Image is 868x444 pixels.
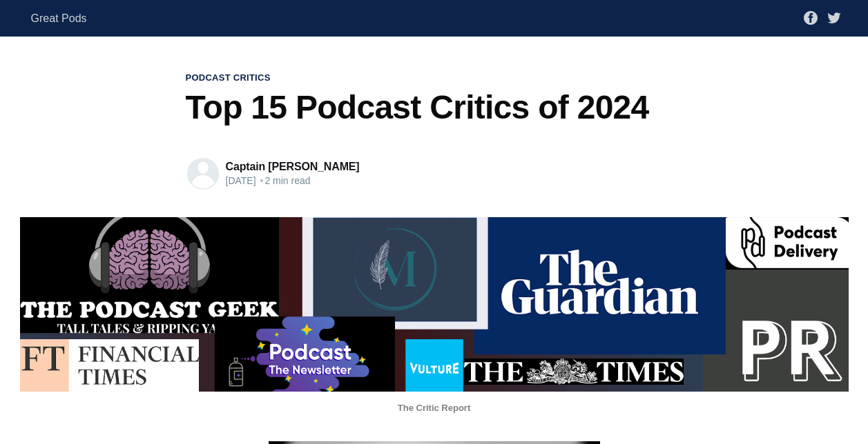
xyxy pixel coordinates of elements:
[804,12,818,23] a: Facebook
[31,6,87,31] a: Great Pods
[186,88,683,126] h1: Top 15 Podcast Critics of 2024
[226,175,256,186] time: [DATE]
[20,392,849,414] figcaption: The Critic Report
[226,161,360,172] a: Captain [PERSON_NAME]
[20,217,849,392] img: The Publications
[186,72,271,84] a: podcast critics
[260,175,263,187] span: •
[258,175,310,186] span: 2 min read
